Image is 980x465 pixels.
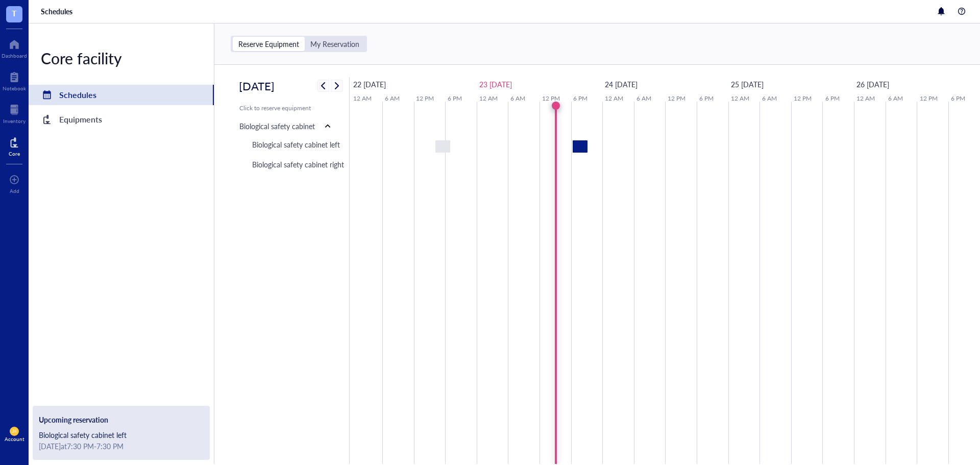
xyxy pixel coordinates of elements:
a: Schedules [29,85,214,105]
a: Schedules [41,7,75,16]
div: Account [5,436,24,442]
a: 12 PM [413,92,436,105]
a: 12 PM [665,92,688,105]
a: September 26, 2025 [854,77,892,92]
a: 12 AM [854,92,877,105]
div: Core facility [29,48,214,68]
a: 12 AM [477,92,500,105]
a: Dashboard [2,36,27,59]
div: Add [10,188,19,194]
div: My Reservation [310,39,359,48]
a: Equipments [29,109,214,130]
div: Dashboard [2,53,27,59]
div: Notebook [3,85,26,91]
div: Equipments [59,112,102,127]
a: September 22, 2025 [351,77,388,92]
a: September 24, 2025 [602,77,640,92]
div: [DATE] at 7:30 PM - 7:30 PM [39,440,204,452]
a: 6 PM [571,92,590,105]
a: 12 PM [917,92,940,105]
a: 6 PM [445,92,464,105]
a: 6 PM [823,92,842,105]
a: 12 PM [791,92,814,105]
a: 6 PM [697,92,716,105]
a: Core [9,134,20,157]
button: Next week [331,80,343,92]
h2: [DATE] [239,77,275,94]
span: T [12,7,17,19]
div: Reserve Equipment [238,39,299,48]
a: 12 AM [602,92,626,105]
a: 6 AM [759,92,779,105]
div: Inventory [3,118,26,124]
div: Upcoming reservation [39,414,204,425]
a: Inventory [3,102,26,124]
a: 6 AM [886,92,905,105]
div: Schedules [59,88,96,102]
a: September 25, 2025 [728,77,766,92]
a: 6 AM [508,92,528,105]
a: 12 PM [540,92,562,105]
a: 6 PM [948,92,968,105]
div: Biological safety cabinet [239,120,315,132]
div: My Reservation [305,37,365,51]
a: 12 AM [728,92,752,105]
div: Click to reserve equipment [239,104,335,113]
a: Notebook [3,69,26,91]
span: JH [12,429,17,434]
div: Biological safety cabinet left [252,139,340,150]
a: September 23, 2025 [477,77,514,92]
button: Previous week [317,80,329,92]
a: 12 AM [351,92,374,105]
a: 6 AM [634,92,654,105]
a: 6 AM [382,92,402,105]
div: Core [9,151,20,157]
div: Biological safety cabinet right [252,159,344,170]
div: Reserve Equipment [233,37,305,51]
div: Biological safety cabinet left [39,429,204,440]
div: segmented control [231,36,367,52]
